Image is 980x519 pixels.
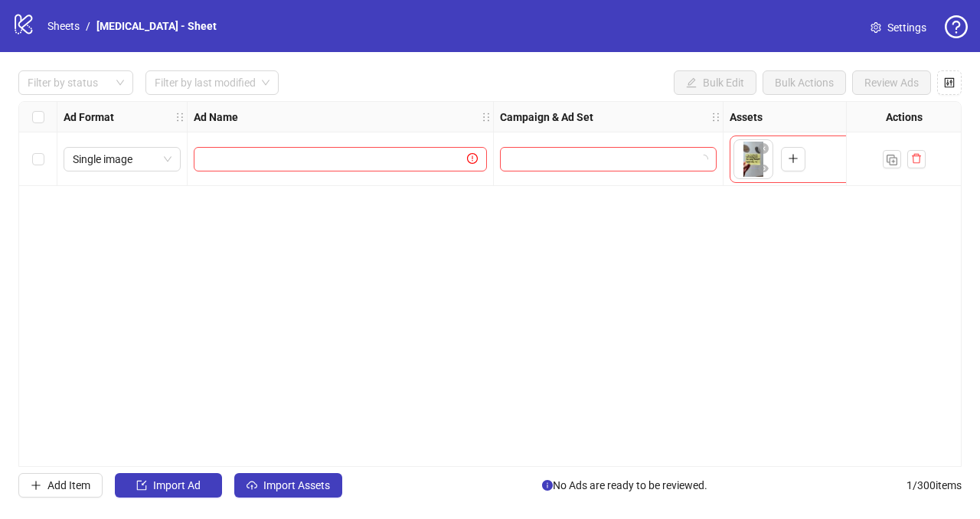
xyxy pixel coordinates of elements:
[194,109,238,126] strong: Ad Name
[64,109,114,126] strong: Ad Format
[47,479,90,491] span: Add Item
[489,102,493,132] div: Resize Ad Name column
[883,150,901,168] button: Duplicate
[185,112,196,122] span: holder
[698,154,708,164] span: loading
[858,15,939,40] a: Settings
[19,102,57,132] div: Select all rows
[758,143,769,154] span: close-circle
[719,102,723,132] div: Resize Campaign & Ad Set column
[136,480,147,491] span: import
[721,112,732,122] span: holder
[734,140,773,178] img: Asset 1
[115,473,222,498] button: Import Ad
[937,70,962,95] button: Configure table settings
[247,480,257,491] span: cloud-upload
[500,109,593,126] strong: Campaign & Ad Set
[542,480,553,491] span: info-circle
[871,22,881,33] span: setting
[542,477,707,494] span: No Ads are ready to be reviewed.
[887,19,926,36] span: Settings
[183,102,187,132] div: Resize Ad Format column
[73,148,171,171] span: Single image
[86,18,90,34] li: /
[887,155,897,165] img: Duplicate
[44,18,83,34] a: Sheets
[31,480,41,491] span: plus
[674,70,756,95] button: Bulk Edit
[18,473,103,498] button: Add Item
[852,70,931,95] button: Review Ads
[911,153,922,164] span: delete
[467,153,478,164] span: exclamation-circle
[788,153,799,164] span: plus
[710,112,721,122] span: holder
[93,18,220,34] a: [MEDICAL_DATA] - Sheet
[481,112,492,122] span: holder
[492,112,502,122] span: holder
[153,479,201,491] span: Import Ad
[234,473,342,498] button: Import Assets
[763,70,846,95] button: Bulk Actions
[886,109,923,126] strong: Actions
[754,160,773,178] button: Preview
[19,132,57,186] div: Select row 1
[730,109,763,126] strong: Assets
[758,163,769,174] span: eye
[945,15,968,38] span: question-circle
[754,140,773,158] button: Delete
[175,112,185,122] span: holder
[263,479,330,491] span: Import Assets
[906,477,962,494] span: 1 / 300 items
[781,147,805,171] button: Add
[944,77,955,88] span: control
